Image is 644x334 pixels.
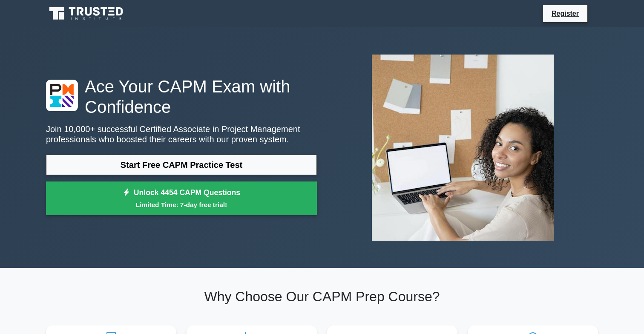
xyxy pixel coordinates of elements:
a: Start Free CAPM Practice Test [46,155,317,175]
p: Join 10,000+ successful Certified Associate in Project Management professionals who boosted their... [46,124,317,144]
h2: Why Choose Our CAPM Prep Course? [46,288,598,305]
a: Unlock 4454 CAPM QuestionsLimited Time: 7-day free trial! [46,181,317,216]
small: Limited Time: 7-day free trial! [57,200,306,210]
a: Register [546,8,584,19]
h1: Ace Your CAPM Exam with Confidence [46,76,317,117]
